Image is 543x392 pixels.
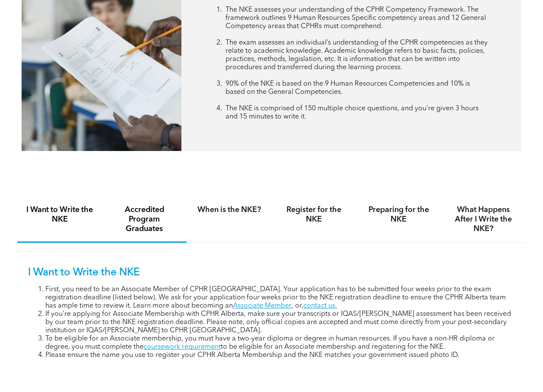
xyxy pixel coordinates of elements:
p: I Want to Write the NKE [28,267,515,279]
h4: When is the NKE? [194,205,264,215]
a: coursework requirement [143,344,221,350]
span: The exam assesses an individual’s understanding of the CPHR competencies as they relate to academ... [225,39,488,71]
li: First, you need to be an Associate Member of CPHR [GEOGRAPHIC_DATA]. Your application has to be s... [45,286,515,310]
a: contact us. [303,302,337,309]
h4: What Happens After I Write the NKE? [449,205,518,234]
li: Please ensure the name you use to register your CPHR Alberta Membership and the NKE matches your ... [45,351,515,360]
h4: Register for the NKE [279,205,349,224]
span: The NKE assesses your understanding of the CPHR Competency Framework. The framework outlines 9 Hu... [225,6,486,30]
h4: Preparing for the NKE [364,205,433,224]
span: 90% of the NKE is based on the 9 Human Resources Competencies and 10% is based on the General Com... [225,80,470,96]
li: To be eligible for an Associate membership, you must have a two-year diploma or degree in human r... [45,335,515,351]
a: Associate Member [233,302,292,309]
h4: I Want to Write the NKE [25,205,94,224]
h4: Accredited Program Graduates [110,205,179,234]
li: If you’re applying for Associate Membership with CPHR Alberta, make sure your transcripts or IQAS... [45,310,515,335]
span: The NKE is comprised of 150 multiple choice questions, and you’re given 3 hours and 15 minutes to... [225,105,479,120]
